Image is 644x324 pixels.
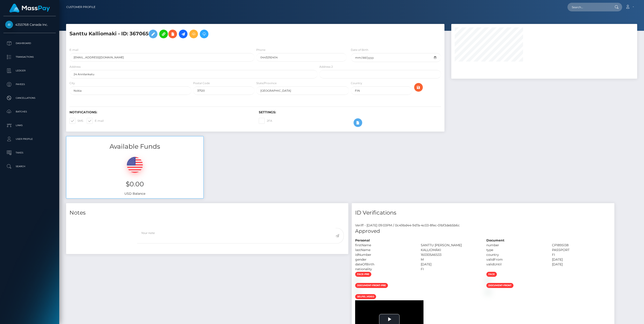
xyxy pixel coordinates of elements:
[549,257,614,262] div: [DATE]
[549,252,614,257] div: FI
[87,118,104,124] label: E-mail
[352,252,417,257] div: idNumber
[3,133,56,145] a: User Profile
[256,48,265,52] label: Phone
[483,243,549,248] div: number
[3,38,56,49] a: Dashboard
[352,267,417,272] div: nationality
[69,27,315,41] h5: Santtu Kalliomaki - ID: 367065
[5,67,54,74] p: Ledger
[3,106,56,117] a: Batches
[66,2,95,12] a: Customer Profile
[70,180,200,189] h3: $0.00
[355,228,611,235] h5: Approved
[355,209,611,217] h4: ID Verifications
[486,290,490,294] img: 617586f9-2268-4d90-bd6e-38fcae62a1be
[256,81,277,85] label: State/Province
[5,136,54,143] p: User Profile
[5,163,54,170] p: Search
[193,81,210,85] label: Postal Code
[3,79,56,90] a: Payees
[69,65,81,69] label: Address
[3,51,56,63] a: Transactions
[69,81,75,85] label: City
[417,252,483,257] div: 160305A6533
[5,54,54,60] p: Transactions
[259,118,272,124] label: 2FA
[483,248,549,252] div: type
[417,267,483,272] div: FI
[549,243,614,248] div: CP1895138
[3,23,56,27] span: 4355768 Canada Inc.
[66,151,203,198] div: USD Balance
[3,147,56,158] a: Taxes
[69,110,252,114] h6: Notifications:
[3,120,56,131] a: Links
[69,209,345,217] h4: Notes
[355,272,371,277] span: face-pre
[352,262,417,267] div: dateOfBirth
[355,290,359,294] img: 48999c7e-12c7-463a-9f4a-05458693b329
[483,257,549,262] div: validFrom
[352,248,417,252] div: lastName
[486,272,497,277] span: face
[417,248,483,252] div: KALLIOMÄKI
[549,262,614,267] div: [DATE]
[355,279,359,283] img: b30be8d7-c961-437f-ad4f-fef2f8a206ce
[486,283,513,288] span: document-front
[319,65,333,69] label: Address 2
[5,21,13,29] img: 4355768 Canada Inc.
[3,92,56,104] a: Cancellations
[5,95,54,101] p: Cancellations
[417,257,483,262] div: M
[5,40,54,47] p: Dashboard
[352,223,614,228] div: Veriff - [DATE] 09:03PM / 0c49bd44-9d7a-4c03-8fec-01bf3deb5b6c
[3,65,56,76] a: Ledger
[5,81,54,88] p: Payees
[259,110,441,114] h6: Settings:
[483,262,549,267] div: validUntil
[417,243,483,248] div: SANTTU [PERSON_NAME]
[486,279,490,283] img: 0a54e9e0-bef5-4e55-9784-55bab46b52a0
[66,142,203,151] h3: Available Funds
[69,118,83,124] label: SMS
[3,161,56,172] a: Search
[486,238,504,242] strong: Document
[5,122,54,129] p: Links
[355,283,388,288] span: document-front-pre
[351,81,362,85] label: Country
[5,149,54,156] p: Taxes
[483,252,549,257] div: country
[127,157,143,173] img: USD.png
[352,243,417,248] div: firstName
[355,238,370,242] strong: Personal
[69,48,78,52] label: E-mail
[355,294,376,299] span: selfid_video
[549,248,614,252] div: PASSPORT
[351,48,368,52] label: Date of Birth
[567,3,610,11] input: Search...
[5,108,54,115] p: Batches
[179,30,187,38] a: Initiate Payout
[352,257,417,262] div: gender
[9,4,50,13] img: MassPay Logo
[417,262,483,267] div: [DATE]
